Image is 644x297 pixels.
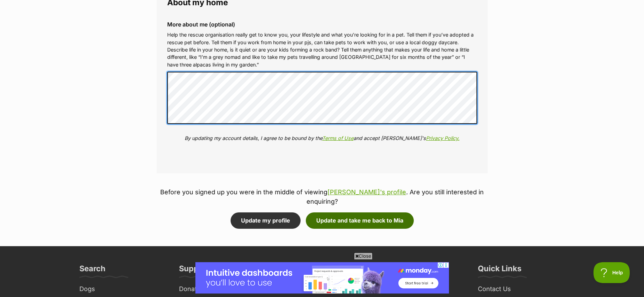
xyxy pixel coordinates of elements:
iframe: Advertisement [195,262,449,294]
span: Close [354,252,373,259]
iframe: Help Scout Beacon - Open [593,262,630,283]
a: Dogs [77,284,169,295]
h3: Support [179,264,209,278]
a: Terms of Use [322,135,354,141]
button: Update and take me back to Mia [306,212,414,228]
h3: Quick Links [478,264,521,278]
p: Before you signed up you were in the middle of viewing . Are you still interested in enquiring? [157,187,488,206]
a: Donate [176,284,269,295]
button: Update my profile [231,212,301,228]
label: More about me (optional) [167,21,477,28]
p: Help the rescue organisation really get to know you, your lifestyle and what you’re looking for i... [167,31,477,68]
a: Privacy Policy. [426,135,459,141]
p: By updating my account details, I agree to be bound by the and accept [PERSON_NAME]'s [167,134,477,142]
a: [PERSON_NAME]'s profile [327,188,406,196]
a: Contact Us [475,284,568,295]
h3: Search [79,264,106,278]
